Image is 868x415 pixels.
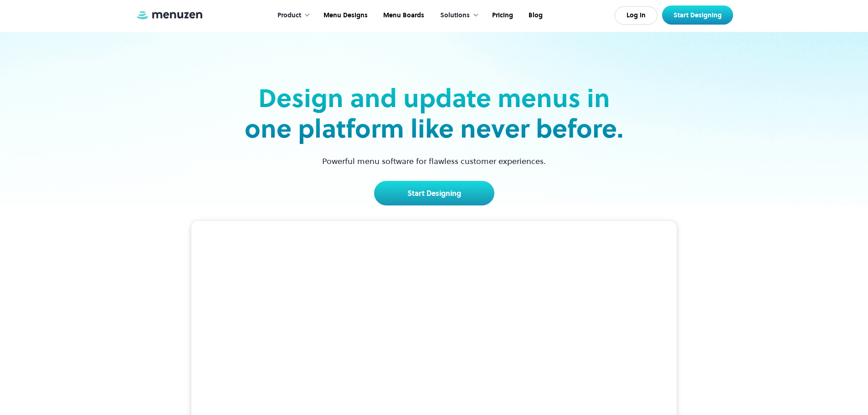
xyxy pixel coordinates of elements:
div: Solutions [431,1,483,30]
a: Menu Boards [375,1,431,30]
p: Powerful menu software for flawless customer experiences. [311,155,557,167]
a: Menu Designs [315,1,375,30]
a: Start Designing [662,5,733,25]
a: Blog [520,1,550,30]
div: Product [268,1,315,30]
a: Pricing [483,1,520,30]
h2: Design and update menus in one platform like never before. [242,83,627,144]
div: Product [277,10,301,20]
div: Solutions [440,10,470,20]
a: Log In [615,6,657,25]
a: Start Designing [374,181,494,205]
